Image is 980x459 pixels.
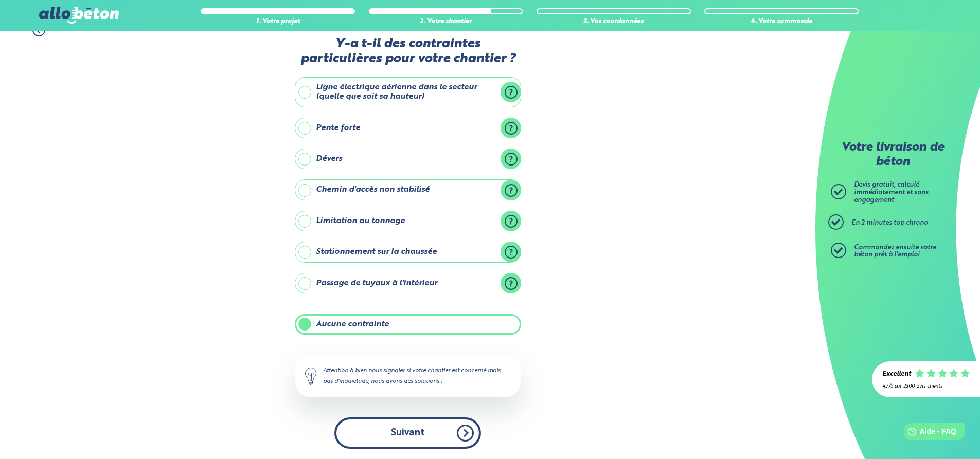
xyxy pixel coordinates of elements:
label: Passage de tuyaux à l'intérieur [295,273,521,293]
label: Aucune contrainte [295,314,521,335]
label: Dévers [295,149,521,169]
label: Pente forte [295,118,521,138]
label: Ligne électrique aérienne dans le secteur (quelle que soit sa hauteur) [295,77,521,107]
div: 1. Votre projet [201,18,355,26]
div: Attention à bien nous signaler si votre chantier est concerné mais pas d'inquiétude, nous avons d... [295,355,521,396]
label: Limitation au tonnage [295,211,521,231]
img: allobéton [39,7,118,24]
label: Stationnement sur la chaussée [295,242,521,262]
div: 3. Vos coordonnées [537,18,691,26]
div: 4. Votre commande [704,18,859,26]
label: Chemin d'accès non stabilisé [295,179,521,200]
label: Y-a t-il des contraintes particulières pour votre chantier ? [295,36,521,67]
button: Suivant [334,417,481,449]
div: 2. Votre chantier [369,18,523,26]
iframe: Help widget launcher [888,419,969,448]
